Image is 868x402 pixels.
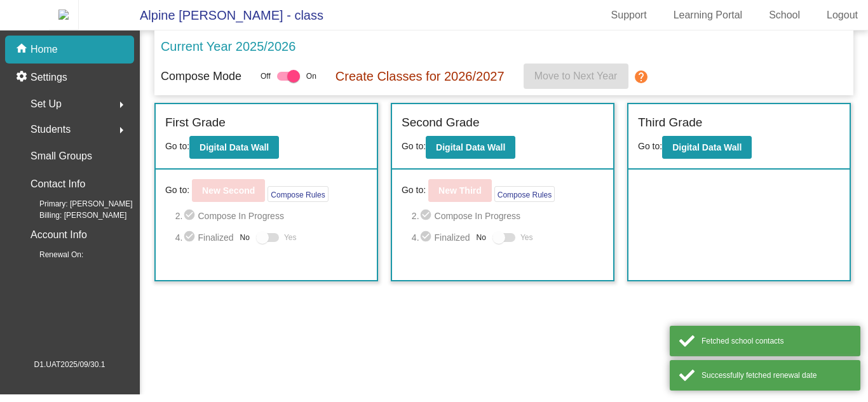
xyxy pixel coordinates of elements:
[402,114,480,132] label: Second Grade
[306,70,316,82] span: On
[638,141,662,151] span: Go to:
[175,208,367,224] span: 2. Compose In Progress
[19,249,83,260] span: Renewal On:
[672,142,742,152] b: Digital Data Wall
[189,136,279,159] button: Digital Data Wall
[165,141,189,151] span: Go to:
[19,210,126,221] span: Billing: [PERSON_NAME]
[165,184,189,197] span: Go to:
[759,5,810,25] a: School
[438,185,482,196] b: New Third
[31,147,92,165] p: Small Groups
[31,175,85,193] p: Contact Info
[240,232,250,243] span: No
[200,142,269,152] b: Digital Data Wall
[426,136,515,159] button: Digital Data Wall
[183,208,198,224] mat-icon: check_circle
[202,185,255,196] b: New Second
[402,141,426,151] span: Go to:
[477,232,486,243] span: No
[284,230,297,245] span: Yes
[15,70,31,85] mat-icon: settings
[412,230,470,245] span: 4. Finalized
[428,179,492,202] button: New Third
[261,70,271,82] span: Off
[534,70,618,81] span: Move to Next Year
[31,121,71,138] span: Students
[402,184,426,197] span: Go to:
[31,42,58,57] p: Home
[175,230,234,245] span: 4. Finalized
[19,198,133,210] span: Primary: [PERSON_NAME]
[31,70,67,85] p: Settings
[336,67,505,86] p: Create Classes for 2026/2027
[268,186,328,202] button: Compose Rules
[31,226,87,244] p: Account Info
[601,5,657,25] a: Support
[494,186,555,202] button: Compose Rules
[817,5,868,25] a: Logout
[31,95,62,113] span: Set Up
[114,123,129,138] mat-icon: arrow_right
[663,5,753,25] a: Learning Portal
[165,114,226,132] label: First Grade
[634,69,649,84] mat-icon: help
[419,230,435,245] mat-icon: check_circle
[127,5,323,25] span: Alpine [PERSON_NAME] - class
[183,230,198,245] mat-icon: check_circle
[520,230,533,245] span: Yes
[15,42,31,57] mat-icon: home
[419,208,435,224] mat-icon: check_circle
[161,37,295,56] p: Current Year 2025/2026
[524,64,628,89] button: Move to Next Year
[161,68,241,85] p: Compose Mode
[436,142,505,152] b: Digital Data Wall
[638,114,702,132] label: Third Grade
[702,335,851,347] div: Fetched school contacts
[702,370,851,381] div: Successfully fetched renewal date
[662,136,752,159] button: Digital Data Wall
[192,179,265,202] button: New Second
[412,208,604,224] span: 2. Compose In Progress
[114,97,129,112] mat-icon: arrow_right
